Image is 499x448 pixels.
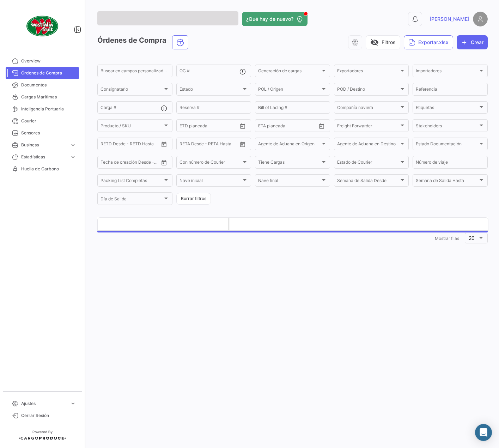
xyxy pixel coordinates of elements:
input: Desde [179,124,180,129]
input: Hasta [106,161,134,166]
a: Huella de Carbono [6,163,79,175]
span: Business [21,142,67,148]
span: Estado Documentación [416,143,478,147]
span: POD / Destino [337,88,400,93]
span: POL / Origen [258,88,321,93]
button: ¿Qué hay de nuevo? [242,12,308,26]
span: expand_more [70,142,76,148]
button: Ocean [172,36,188,49]
input: Hasta [106,143,134,147]
span: Compañía naviera [337,106,400,111]
span: Nave final [258,179,321,184]
span: Courier [21,118,76,124]
span: Semana de Salida Hasta [416,179,478,184]
span: Mostrar filas [435,236,459,241]
span: Agente de Aduana en Origen [258,143,321,147]
span: Stakeholders [416,124,478,129]
span: Consignatario [101,88,163,93]
a: Cargas Marítimas [6,91,79,103]
span: Ajustes [21,400,67,407]
button: visibility_offFiltros [366,35,400,49]
a: Courier [6,115,79,127]
button: Open calendar [316,121,327,131]
button: Borrar filtros [176,193,211,205]
a: Órdenes de Compra [6,67,79,79]
span: expand_more [70,400,76,407]
span: Packing List Completas [101,179,163,184]
span: Estado [179,88,242,93]
button: Open calendar [159,157,169,168]
button: Open calendar [237,139,248,150]
span: Con número de Courier [179,161,242,166]
input: Desde [179,143,180,147]
span: Exportadores [337,69,400,74]
span: [PERSON_NAME] [430,16,469,23]
span: visibility_off [370,38,379,47]
span: Huella de Carbono [21,166,76,172]
button: Open calendar [159,139,169,150]
span: Día de Salida [101,198,163,202]
span: Inteligencia Portuaria [21,106,76,112]
div: Abrir Intercom Messenger [475,424,492,441]
span: Cargas Marítimas [21,94,76,100]
span: Sensores [21,130,76,136]
button: Exportar.xlsx [404,35,453,49]
span: Órdenes de Compra [21,70,76,76]
a: Sensores [6,127,79,139]
input: Desde [101,143,101,147]
a: Inteligencia Portuaria [6,103,79,115]
span: Nave inicial [179,179,242,184]
img: placeholder-user.png [473,12,488,26]
a: Documentos [6,79,79,91]
span: Generación de cargas [258,69,321,74]
input: Hasta [185,143,213,147]
input: Desde [101,161,101,166]
span: Estadísticas [21,154,67,160]
span: expand_more [70,154,76,160]
span: ¿Qué hay de nuevo? [246,16,293,23]
span: Documentos [21,82,76,88]
span: Semana de Salida Desde [337,179,400,184]
h3: Órdenes de Compra [97,35,190,49]
button: Open calendar [237,121,248,131]
span: Importadores [416,69,478,74]
span: Freight Forwarder [337,124,400,129]
span: Cerrar Sesión [21,412,76,419]
span: Overview [21,58,76,64]
span: Tiene Cargas [258,161,321,166]
input: Desde [258,124,259,129]
img: client-50.png [25,8,60,44]
input: Hasta [264,124,291,129]
span: 20 [469,235,475,241]
a: Overview [6,55,79,67]
span: Etiquetas [416,106,478,111]
input: Hasta [185,124,213,129]
span: Producto / SKU [101,124,163,129]
button: Crear [457,35,488,49]
span: Estado de Courier [337,161,400,166]
span: Agente de Aduana en Destino [337,143,400,147]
